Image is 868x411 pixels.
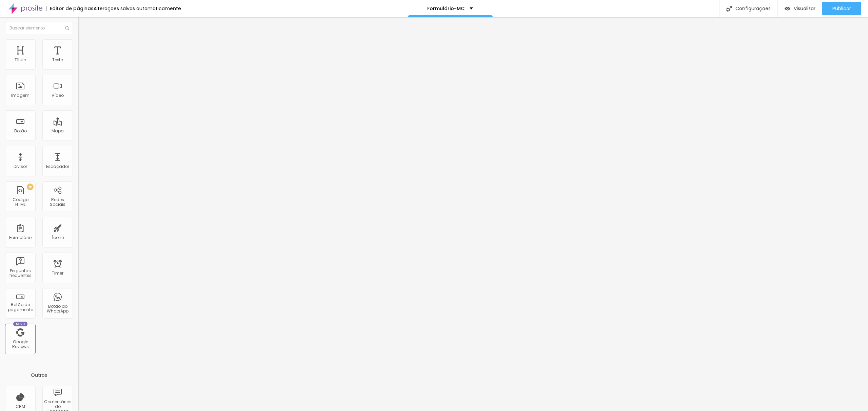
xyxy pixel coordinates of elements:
span: Visualizar [794,6,815,11]
div: Botão [14,129,27,133]
div: Botão de pagamento [7,302,34,312]
div: Redes Sociais [44,197,71,207]
iframe: Editor [78,17,868,411]
img: Icone [65,26,69,30]
span: Publicar [832,6,851,11]
div: Vídeo [52,93,64,98]
div: Divisor [14,164,27,169]
div: Texto [52,58,63,62]
button: Publicar [822,2,861,15]
p: Formulário-MC [427,6,465,11]
div: Código HTML [7,197,34,207]
img: Icone [726,6,732,12]
div: Imagem [11,93,29,98]
div: Timer [52,271,63,276]
div: Formulário [9,235,32,240]
div: Perguntas frequentes [7,268,34,278]
div: Espaçador [46,164,69,169]
div: CRM [16,404,25,409]
div: Ícone [52,235,64,240]
div: Título [15,58,26,62]
div: Novo [13,322,28,326]
button: Visualizar [778,2,822,15]
input: Buscar elemento [5,22,73,34]
div: Google Reviews [7,340,34,349]
div: Editor de páginas [46,6,94,11]
img: view-1.svg [785,6,790,12]
div: Alterações salvas automaticamente [94,6,181,11]
div: Botão do WhatsApp [44,304,71,314]
div: Mapa [52,129,64,133]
